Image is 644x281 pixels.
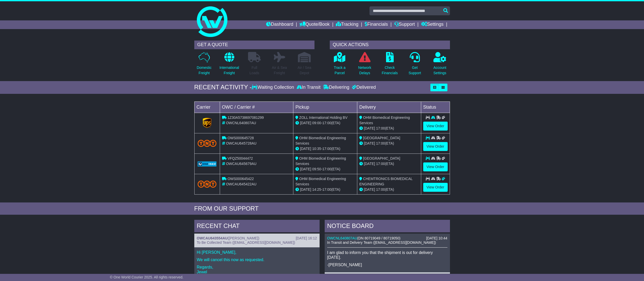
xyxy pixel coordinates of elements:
[363,136,400,140] span: [GEOGRAPHIC_DATA]
[322,167,331,171] span: 17:00
[295,146,355,151] div: - (ETA)
[359,116,410,125] span: OHM Biomedical Engineering Services
[421,101,450,113] td: Status
[197,240,295,245] span: To Be Collected Team ([EMAIL_ADDRESS][DOMAIN_NAME])
[227,116,264,120] span: 1Z30A5738697081299
[298,65,311,76] p: Air / Sea Depot
[376,141,385,145] span: 17:00
[358,52,371,79] a: NetworkDelays
[226,182,256,186] span: OWCAU645422AU
[364,141,375,145] span: [DATE]
[227,136,254,140] span: OWS000645728
[358,65,371,76] p: Network Delays
[295,136,346,145] span: OHM Biomedical Engineering Services
[423,122,448,131] a: View Order
[359,141,419,146] div: (ETA)
[300,187,311,191] span: [DATE]
[226,141,256,145] span: OWCAU645728AU
[364,126,375,130] span: [DATE]
[295,120,355,126] div: - (ETA)
[299,116,347,120] span: ZOLL International Holding BV
[227,177,254,181] span: OWS000645422
[198,140,217,147] img: TNT_Domestic.png
[359,187,419,192] div: (ETA)
[408,65,421,76] p: Get Support
[382,65,398,76] p: Check Financials
[248,65,261,76] p: Full Loads
[330,41,450,49] div: QUICK ACTIONS
[295,177,346,186] span: OHM Biomedical Engineering Services
[322,147,331,151] span: 17:00
[194,220,320,234] div: RECENT CHAT
[426,236,447,240] div: [DATE] 10:44
[300,147,311,151] span: [DATE]
[272,65,287,76] p: Air & Sea Freight
[194,205,450,212] div: FROM OUR SUPPORT
[322,187,331,191] span: 17:00
[198,181,217,187] img: TNT_Domestic.png
[196,52,212,79] a: DomesticFreight
[197,236,228,240] a: OWCAU643554AU
[197,257,317,262] p: We will cancel this now as requested.
[322,85,351,90] div: Delivering
[334,65,346,76] p: Track a Parcel
[295,167,355,172] div: - (ETA)
[198,161,217,167] img: GetCarrierServiceLogo
[295,187,355,192] div: - (ETA)
[300,121,311,125] span: [DATE]
[327,236,357,240] a: OWCNL640807AU
[365,20,388,29] a: Financials
[226,162,256,166] span: OWCAU645679AU
[376,162,385,166] span: 17:00
[358,236,399,240] span: DN 80719049 / 80719050
[229,236,258,240] span: [PERSON_NAME]
[322,121,331,125] span: 17:00
[359,177,413,186] span: CHEMTRONICS BIOMEDICAL ENGINEERING
[359,126,419,131] div: (ETA)
[336,20,358,29] a: Tracking
[423,162,448,171] a: View Order
[381,52,398,79] a: CheckFinancials
[227,156,253,160] span: VFQZ50044472
[357,101,421,113] td: Delivery
[364,187,375,191] span: [DATE]
[266,20,293,29] a: Dashboard
[312,167,321,171] span: 09:50
[219,52,239,79] a: InternationalFreight
[312,147,321,151] span: 10:35
[325,220,450,234] div: NOTICE BOARD
[351,85,376,90] div: Delivered
[295,85,322,90] div: In Transit
[197,65,211,76] p: Domestic Freight
[408,52,421,79] a: GetSupport
[293,101,357,113] td: Pickup
[295,156,346,166] span: OHM Biomedical Engineering Services
[327,250,447,260] p: I am glad to inform you that the shipment is out for delivery [DATE].
[296,236,317,240] div: [DATE] 16:12
[376,187,385,191] span: 17:00
[220,101,293,113] td: OWC / Carrier #
[194,101,220,113] td: Carrier
[110,275,184,279] span: © One World Courier 2025. All rights reserved.
[394,20,415,29] a: Support
[252,85,295,90] div: Waiting Collection
[327,236,447,240] div: ( )
[220,65,239,76] p: International Freight
[433,65,446,76] p: Account Settings
[327,262,447,267] p: -[PERSON_NAME]
[423,183,448,192] a: View Order
[312,187,321,191] span: 14:25
[197,236,317,240] div: ( )
[423,142,448,151] a: View Order
[203,118,211,128] img: GetCarrierServiceLogo
[226,121,256,125] span: OWCNL640807AU
[299,20,330,29] a: Quote/Book
[334,52,346,79] a: Track aParcel
[194,41,314,49] div: GET A QUOTE
[312,121,321,125] span: 09:00
[364,162,375,166] span: [DATE]
[359,161,419,167] div: (ETA)
[197,250,317,255] p: Hi [PERSON_NAME],
[327,240,436,245] span: In Transit and Delivery Team ([EMAIL_ADDRESS][DOMAIN_NAME])
[363,156,400,160] span: [GEOGRAPHIC_DATA]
